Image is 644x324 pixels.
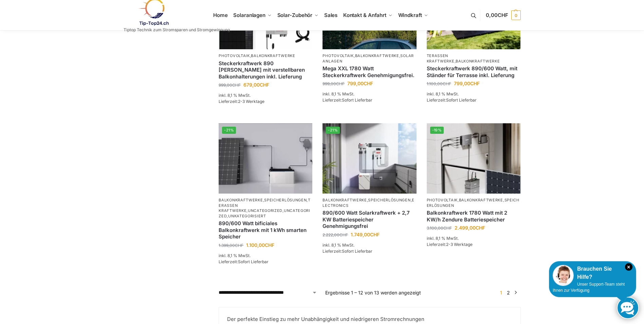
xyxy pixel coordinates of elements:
[427,235,520,241] p: inkl. 8,1 % MwSt.
[459,198,503,202] a: Balkonkraftwerke
[364,80,373,86] span: CHF
[513,289,518,296] a: →
[355,53,399,58] a: Balkonkraftwerke
[243,82,269,88] bdi: 679,00
[443,81,451,86] span: CHF
[342,97,372,103] span: Sofort Lieferbar
[233,12,265,18] span: Solaranlagen
[323,232,348,237] bdi: 2.222,00
[498,12,508,18] span: CHF
[323,91,416,97] p: inkl. 8,1 % MwSt.
[370,232,380,237] span: CHF
[486,12,508,18] span: 0,00
[427,53,520,64] p: ,
[323,198,367,202] a: Balkonkraftwerke
[235,243,243,248] span: CHF
[427,91,520,97] p: inkl. 8,1 % MwSt.
[265,242,274,248] span: CHF
[323,210,416,230] a: 890/600 Watt Solarkraftwerk + 2,7 KW Batteriespeicher Genehmigungsfrei
[323,81,345,86] bdi: 999,00
[427,123,520,194] a: -19%Zendure-solar-flow-Batteriespeicher für Balkonkraftwerke
[219,53,250,58] a: Photovoltaik
[219,220,312,240] a: 890/600 Watt bificiales Balkonkraftwerk mit 1 kWh smarten Speicher
[323,53,353,58] a: Photovoltaik
[323,123,416,194] img: Steckerkraftwerk mit 2,7kwh-Speicher
[427,226,452,231] bdi: 3.100,00
[625,263,632,271] i: Schließen
[323,242,416,248] p: inkl. 8,1 % MwSt.
[505,290,512,295] a: Seite 2
[219,259,269,264] span: Lieferzeit:
[553,282,625,293] span: Unser Support-Team steht Ihnen zur Verfügung
[238,259,269,264] span: Sofort Lieferbar
[339,232,348,237] span: CHF
[398,12,422,18] span: Windkraft
[553,265,574,286] img: Customer service
[427,53,455,63] a: Terassen Kraftwerke
[427,198,458,202] a: Photovoltaik
[456,59,500,64] a: Balkonkraftwerke
[232,83,241,88] span: CHF
[351,232,380,237] bdi: 1.749,00
[511,11,521,20] span: 0
[251,53,295,58] a: Balkonkraftwerke
[323,65,416,78] a: Mega XXL 1780 Watt Steckerkraftwerk Genehmigungsfrei.
[323,53,416,64] p: , ,
[446,97,477,103] span: Sofort Lieferbar
[323,198,416,208] p: , ,
[368,198,410,202] a: Speicherlösungen
[323,97,372,103] span: Lieferzeit:
[323,53,414,63] a: Solaranlagen
[343,12,386,18] span: Kontakt & Anfahrt
[455,225,485,231] bdi: 2.499,00
[323,249,372,254] span: Lieferzeit:
[219,198,311,213] a: Terassen Kraftwerke
[324,12,338,18] span: Sales
[427,65,520,78] a: Steckerkraftwerk 890/600 Watt, mit Ständer für Terrasse inkl. Lieferung
[219,123,312,194] img: ASE 1000 Batteriespeicher
[342,249,372,254] span: Sofort Lieferbar
[427,210,520,223] a: Balkonkraftwerk 1780 Watt mit 2 KW/h Zendure Batteriespeicher
[219,53,312,58] p: ,
[553,265,632,281] div: Brauchen Sie Hilfe?
[347,80,373,86] bdi: 799,00
[219,92,312,98] p: inkl. 8,1 % MwSt.
[498,290,504,295] span: Seite 1
[470,80,480,86] span: CHF
[325,289,421,296] p: Ergebnisse 1 – 12 von 13 werden angezeigt
[427,198,519,208] a: Speicherlösungen
[427,123,520,194] img: Zendure-solar-flow-Batteriespeicher für Balkonkraftwerke
[219,243,243,248] bdi: 1.399,00
[476,225,485,231] span: CHF
[219,289,317,296] select: Shop-Reihenfolge
[124,28,230,32] p: Tiptop Technik zum Stromsparen und Stromgewinnung
[238,99,264,104] span: 2-3 Werktage
[427,81,451,86] bdi: 1.100,00
[246,242,274,248] bdi: 1.100,00
[219,83,241,88] bdi: 999,00
[446,242,473,247] span: 2-3 Werktage
[427,198,520,208] p: , ,
[219,99,264,104] span: Lieferzeit:
[427,97,477,103] span: Lieferzeit:
[443,226,452,231] span: CHF
[277,12,313,18] span: Solar-Zubehör
[219,198,263,202] a: Balkonkraftwerke
[496,289,520,296] nav: Produkt-Seitennummerierung
[336,81,345,86] span: CHF
[454,80,480,86] bdi: 799,00
[228,214,266,218] a: Unkategorisiert
[219,123,312,194] a: -21%ASE 1000 Batteriespeicher
[486,5,520,25] a: 0,00CHF 0
[219,208,310,218] a: Uncategorized
[219,60,312,80] a: Steckerkraftwerk 890 Watt mit verstellbaren Balkonhalterungen inkl. Lieferung
[248,208,282,213] a: Uncategorized
[427,242,473,247] span: Lieferzeit:
[323,198,415,208] a: Electronics
[219,198,312,219] p: , , , , ,
[227,316,512,323] p: Der perfekte Einstieg zu mehr Unabhängigkeit und niedrigeren Stromrechnungen
[323,123,416,194] a: -21%Steckerkraftwerk mit 2,7kwh-Speicher
[264,198,307,202] a: Speicherlösungen
[219,253,312,259] p: inkl. 8,1 % MwSt.
[260,82,269,88] span: CHF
